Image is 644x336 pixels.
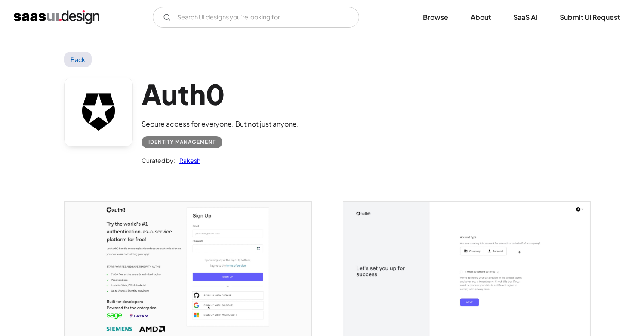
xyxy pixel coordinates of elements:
[413,8,459,27] a: Browse
[153,7,359,28] form: Email Form
[142,78,299,111] h1: Auth0
[142,155,175,165] div: Curated by:
[460,8,501,27] a: About
[142,119,299,129] div: Secure access for everyone. But not just anyone.
[503,8,548,27] a: SaaS Ai
[175,155,200,165] a: Rakesh
[148,137,216,147] div: Identity Management
[549,8,630,27] a: Submit UI Request
[64,52,92,67] a: Back
[153,7,359,28] input: Search UI designs you're looking for...
[14,10,99,24] a: home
